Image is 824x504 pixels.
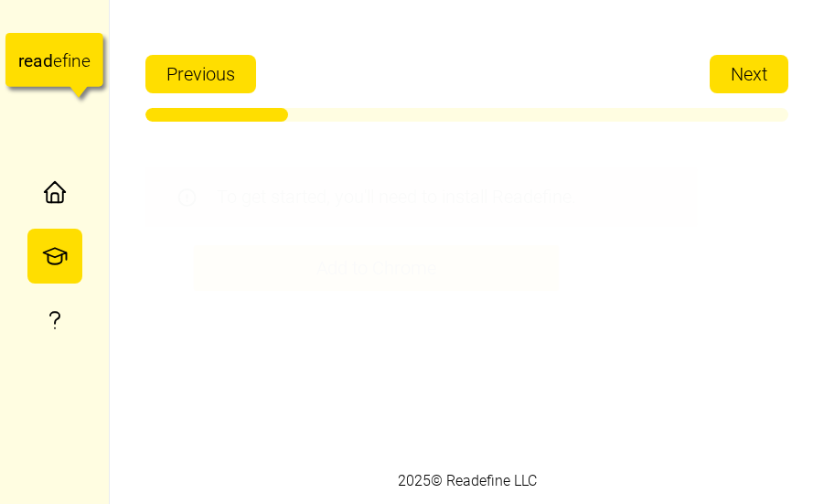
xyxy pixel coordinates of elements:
[389,461,546,502] div: 2025 © Readefine LLC
[24,50,33,71] tspan: e
[731,56,767,92] span: Next
[72,50,82,71] tspan: n
[81,50,91,71] tspan: e
[193,245,559,291] a: Add to Chrome
[217,183,576,211] p: To get started, you'll need to install Readefine.
[166,56,235,92] span: Previous
[53,50,62,71] tspan: e
[18,50,25,71] tspan: r
[145,55,256,93] button: Previous
[33,50,42,71] tspan: a
[5,15,103,114] a: readefine
[316,246,436,290] span: Add to Chrome
[43,50,53,71] tspan: d
[62,50,69,71] tspan: f
[68,50,71,71] tspan: i
[710,55,788,93] button: Next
